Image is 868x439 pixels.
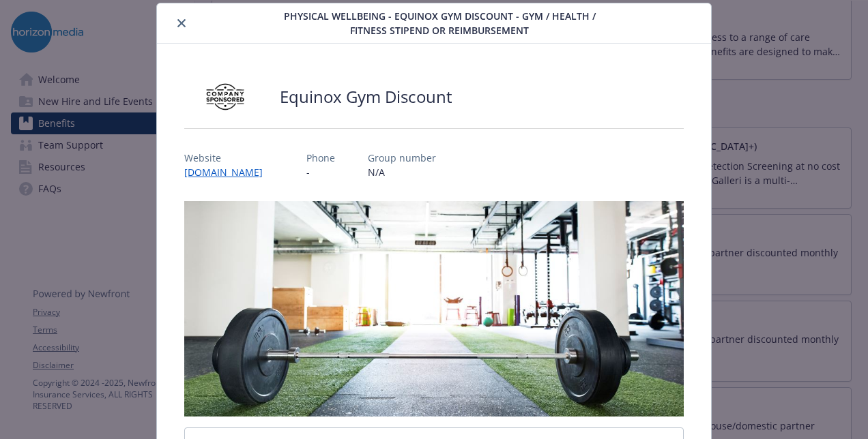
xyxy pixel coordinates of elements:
[184,201,684,417] img: banner
[184,76,266,117] img: Company Sponsored
[368,151,436,165] p: Group number
[280,85,452,108] h2: Equinox Gym Discount
[368,165,436,179] p: N/A
[184,166,274,179] a: [DOMAIN_NAME]
[306,151,335,165] p: Phone
[184,151,274,165] p: Website
[173,15,190,31] button: close
[306,165,335,179] p: -
[276,9,603,37] span: Physical Wellbeing - Equinox Gym Discount - Gym / Health / Fitness Stipend or reimbursement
